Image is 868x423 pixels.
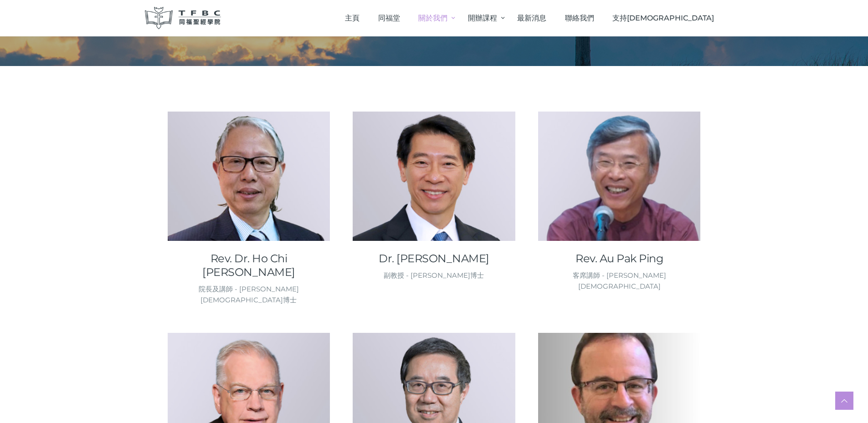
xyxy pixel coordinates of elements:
[145,7,221,29] img: 同福聖經學院 TFBC
[418,14,447,22] span: 關於我們
[353,270,515,281] div: 副教授 - [PERSON_NAME]博士
[353,252,515,265] a: Dr. [PERSON_NAME]
[168,284,330,306] div: 院長及講師 - [PERSON_NAME][DEMOGRAPHIC_DATA]博士
[369,5,409,31] a: 同福堂
[538,252,701,265] a: Rev. Au Pak Ping
[508,5,556,31] a: 最新消息
[517,14,546,22] span: 最新消息
[168,252,330,279] a: Rev. Dr. Ho Chi [PERSON_NAME]
[603,5,724,31] a: 支持[DEMOGRAPHIC_DATA]
[555,5,603,31] a: 聯絡我們
[468,14,497,22] span: 開辦課程
[409,5,458,31] a: 關於我們
[612,14,714,22] span: 支持[DEMOGRAPHIC_DATA]
[378,14,400,22] span: 同福堂
[458,5,508,31] a: 開辦課程
[345,14,360,22] span: 主頁
[835,392,853,410] a: Scroll to top
[565,14,594,22] span: 聯絡我們
[336,5,369,31] a: 主頁
[538,270,701,292] div: 客席講師 - [PERSON_NAME][DEMOGRAPHIC_DATA]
